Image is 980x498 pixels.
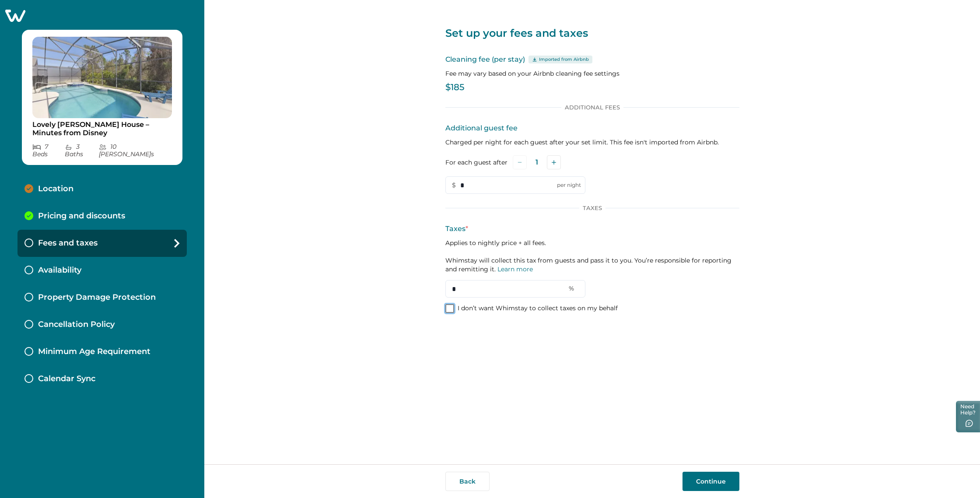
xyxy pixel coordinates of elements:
p: Cleaning fee (per stay) [445,54,739,65]
p: Location [38,184,73,194]
p: Cancellation Policy [38,320,115,330]
p: Taxes [445,224,739,234]
p: Applies to nightly price + all fees. Whimstay will collect this tax from guests and pass it to yo... [445,238,739,274]
p: Additional guest fee [445,123,739,133]
button: Back [445,472,490,491]
img: propertyImage_Lovely Davenport House – Minutes from Disney [32,37,172,118]
p: Additional Fees [561,104,623,111]
p: Calendar Sync [38,374,95,384]
a: Learn more [497,265,533,273]
p: Availability [38,266,81,275]
p: I don’t want Whimstay to collect taxes on my behalf [458,304,618,313]
p: Fees and taxes [38,238,98,248]
button: Add [547,155,561,169]
p: Charged per night for each guest after your set limit. This fee isn't imported from Airbnb. [445,138,739,147]
p: Fee may vary based on your Airbnb cleaning fee settings [445,69,739,78]
p: Minimum Age Requirement [38,347,150,357]
p: 7 Bed s [32,143,65,158]
p: Set up your fees and taxes [445,26,739,40]
p: Pricing and discounts [38,211,125,221]
p: Taxes [579,204,605,211]
button: Subtract [513,155,527,169]
label: For each guest after [445,158,507,167]
p: 1 [535,158,538,167]
p: $185 [445,83,739,92]
p: Imported from Airbnb [539,56,589,63]
p: Lovely [PERSON_NAME] House – Minutes from Disney [32,120,172,137]
p: Property Damage Protection [38,293,156,302]
p: 3 Bath s [65,143,99,158]
p: 10 [PERSON_NAME] s [99,143,172,158]
button: Continue [682,472,739,491]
